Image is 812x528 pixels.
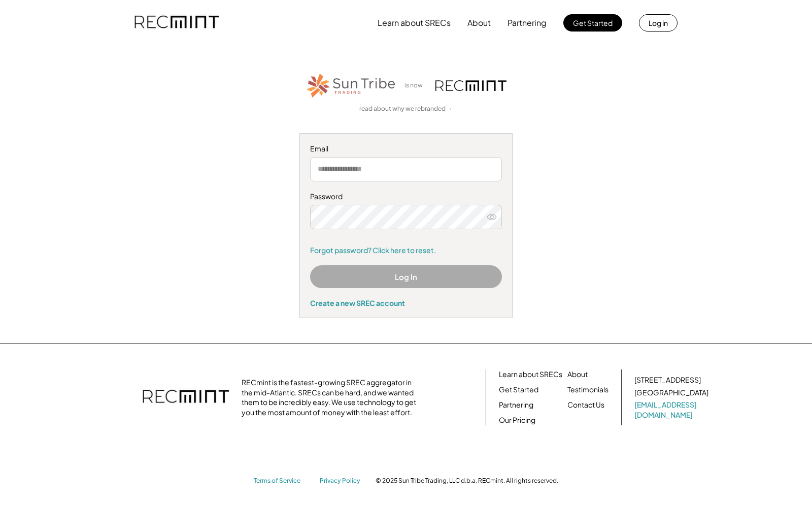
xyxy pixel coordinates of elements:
[634,400,710,420] a: [EMAIL_ADDRESS][DOMAIN_NAME]
[563,14,622,32] button: Get Started
[499,369,562,380] a: Learn about SRECs
[143,380,229,415] img: recmint-logotype%403x.png
[359,105,453,113] a: read about why we rebranded →
[634,375,701,385] div: [STREET_ADDRESS]
[567,400,604,410] a: Contact Us
[499,385,538,395] a: Get Started
[310,298,502,307] div: Create a new SREC account
[634,388,708,398] div: [GEOGRAPHIC_DATA]
[499,400,533,410] a: Partnering
[134,6,219,40] img: recmint-logotype%403x.png
[254,477,310,485] a: Terms of Service
[310,245,502,256] a: Forgot password? Click here to reset.
[402,81,430,90] div: is now
[376,477,558,485] div: © 2025 Sun Tribe Trading, LLC d.b.a. RECmint. All rights reserved.
[435,80,506,91] img: recmint-logotype%403x.png
[310,144,502,154] div: Email
[320,477,365,485] a: Privacy Policy
[306,72,397,100] img: STT_Horizontal_Logo%2B-%2BColor.png
[507,13,547,33] button: Partnering
[242,378,422,417] div: RECmint is the fastest-growing SREC aggregator in the mid-Atlantic. SRECs can be hard, and we wan...
[567,385,608,395] a: Testimonials
[310,192,502,202] div: Password
[567,369,588,380] a: About
[499,415,535,425] a: Our Pricing
[467,13,491,33] button: About
[378,13,451,33] button: Learn about SRECs
[310,265,502,288] button: Log In
[639,14,678,32] button: Log in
